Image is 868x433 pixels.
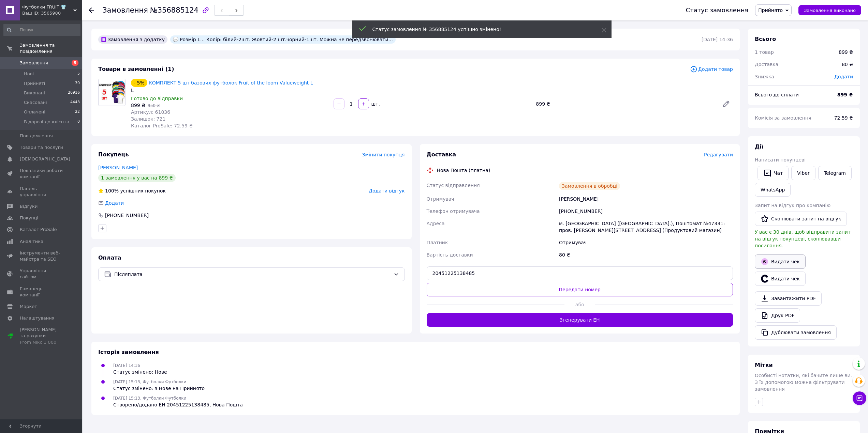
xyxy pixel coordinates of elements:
span: Замовлення виконано [804,8,856,13]
span: 30 [75,80,80,87]
b: 899 ₴ [837,92,853,97]
div: успішних покупок [98,187,166,194]
span: Панель управління [20,186,63,198]
span: Отримувач [427,196,454,202]
span: Повідомлення [20,133,53,139]
span: Покупець [98,151,129,158]
span: Редагувати [704,152,733,157]
span: Замовлення [20,60,48,66]
div: Статус змінено: з Нове на Прийнято [113,385,205,392]
img: :speech_balloon: [173,37,178,42]
div: Prom мікс 1 000 [20,339,63,345]
div: [PERSON_NAME] [558,193,734,205]
time: [DATE] 14:36 [702,37,733,42]
span: Дії [755,143,763,150]
span: або [564,301,595,308]
span: Виконані [24,90,45,96]
span: [DATE] 15:13, Футболки Футболки [113,380,186,384]
span: Управління сайтом [20,268,63,280]
span: 72.59 ₴ [834,115,853,121]
span: Нові [24,71,34,77]
span: Додати відгук [369,188,404,194]
div: Отримувач [558,236,734,249]
span: [DATE] 14:36 [113,363,140,368]
span: 950 ₴ [148,103,160,108]
span: В дорозі до клієнта [24,119,69,125]
span: Мітки [755,362,773,368]
div: Статус замовлення [686,7,749,14]
a: WhatsApp [755,183,791,197]
span: Змінити покупця [362,152,405,157]
span: Доставка [427,151,456,158]
span: Післяплата [114,270,391,278]
span: Футболки FRUIT 👕 [22,4,73,10]
span: Скасовані [24,99,47,106]
div: Замовлення в обробці [559,182,620,190]
span: Відгуки [20,203,38,210]
a: Telegram [818,166,852,180]
div: Нова Пошта (платна) [435,167,492,174]
span: 20916 [68,90,80,96]
a: Друк PDF [755,308,800,323]
span: Покупці [20,215,38,221]
span: Додати [834,74,853,79]
a: [PERSON_NAME] [98,165,138,170]
span: Товари та послуги [20,144,63,151]
button: Чат [757,166,789,180]
span: 1 товар [755,49,774,55]
div: Статус змінено: Нове [113,369,167,375]
div: - 5% [131,79,147,87]
span: Замовлення [102,6,148,14]
button: Передати номер [427,283,733,296]
span: 899 ₴ [131,103,145,108]
span: 5 [77,71,80,77]
span: Готово до відправки [131,96,183,101]
span: Прийняті [24,80,45,87]
div: L [131,87,328,94]
span: Особисті нотатки, які бачите лише ви. З їх допомогою можна фільтрувати замовлення [755,373,852,392]
button: Згенерувати ЕН [427,313,733,327]
div: 899 ₴ [533,99,717,109]
span: Оплачені [24,109,45,115]
div: 80 ₴ [558,249,734,261]
span: Додати [105,200,124,206]
span: Історія замовлення [98,349,159,355]
div: [PHONE_NUMBER] [104,212,149,219]
span: Вартість доставки [427,252,473,258]
button: Дублювати замовлення [755,325,837,340]
span: Гаманець компанії [20,286,63,298]
div: 80 ₴ [838,57,857,72]
span: Додати товар [690,65,733,73]
span: Комісія за замовлення [755,115,811,121]
span: Статус відправлення [427,183,480,188]
span: 100% [105,188,119,194]
div: Створено/додано ЕН 20451225138485, Нова Пошта [113,401,243,408]
a: КОМПЛЕКТ 5 шт базових футболок Fruit of the loom Valueweight L [149,80,313,86]
div: Статус замовлення № 356885124 успішно змінено! [372,26,585,33]
span: Аналітика [20,238,43,245]
span: Замовлення та повідомлення [20,42,82,55]
a: Завантажити PDF [755,291,822,306]
span: Доставка [755,62,778,67]
span: 22 [75,109,80,115]
span: Написати покупцеві [755,157,806,163]
span: 5 [72,60,78,66]
div: 1 замовлення у вас на 899 ₴ [98,174,176,182]
span: Телефон отримувача [427,208,480,214]
img: КОМПЛЕКТ 5 шт базових футболок Fruit of the loom Valueweight L [99,81,125,104]
span: Всього до сплати [755,92,799,97]
button: Чат з покупцем [853,391,866,405]
button: Видати чек [755,254,806,269]
button: Замовлення виконано [798,5,861,15]
div: Розмір L... Колір: білий-2шт. Жовтий-2 шт.чорний-1шт. Можна не передзвонювати... [170,35,396,44]
span: Всього [755,36,776,42]
div: Ваш ID: 3565980 [22,10,82,16]
span: Оплата [98,254,121,261]
span: 0 [77,119,80,125]
span: 4443 [70,99,80,106]
span: У вас є 30 днів, щоб відправити запит на відгук покупцеві, скопіювавши посилання. [755,229,851,248]
span: Маркет [20,304,37,310]
a: Редагувати [719,97,733,111]
span: Платник [427,240,448,245]
span: Прийнято [758,7,783,13]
